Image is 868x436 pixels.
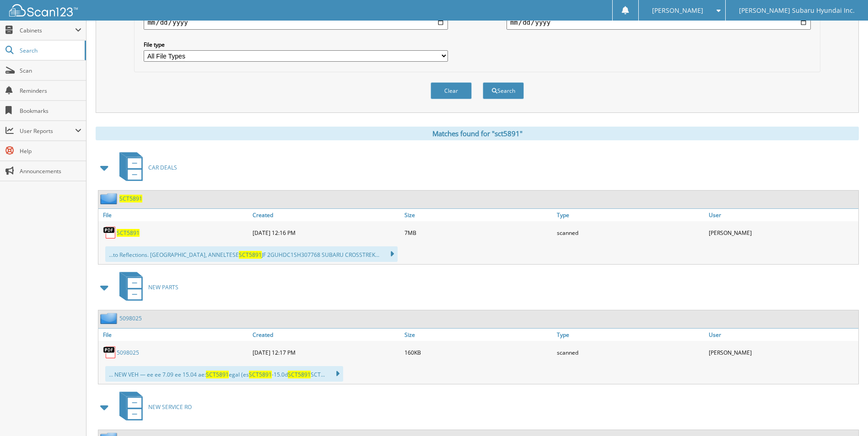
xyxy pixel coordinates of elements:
[20,87,81,95] span: Reminders
[402,209,554,221] a: Size
[98,329,250,341] a: File
[103,226,117,239] img: PDF.png
[402,343,554,362] div: 160KB
[555,223,706,242] div: scanned
[20,107,81,115] span: Bookmarks
[148,164,177,171] span: CAR DEALS
[822,392,868,436] iframe: Chat Widget
[250,223,402,242] div: [DATE] 12:16 PM
[706,329,858,341] a: User
[119,314,142,322] a: 5098025
[250,329,402,341] a: Created
[402,223,554,242] div: 7MB
[206,371,229,378] span: SCT5891
[117,229,140,237] a: SCT5891
[431,82,472,99] button: Clear
[96,127,859,140] div: Matches found for "sct5891"
[20,27,75,34] span: Cabinets
[119,195,142,202] a: SCT5891
[288,371,311,378] span: SCT5891
[105,246,398,262] div: ...to Reflections. [GEOGRAPHIC_DATA], ANNELTESE JF 2GUHDC1SH307768 SUBARU CROSSTREK...
[144,15,448,30] input: start
[483,82,524,99] button: Search
[117,349,139,356] a: 5098025
[507,15,811,30] input: end
[98,209,250,221] a: File
[20,67,81,74] span: Scan
[20,167,81,175] span: Announcements
[100,313,119,324] img: folder2.png
[105,366,343,382] div: ... NEW VEH — ee ee 7.09 ee 15.04 ae: egal (es -15.0d SCT...
[250,343,402,362] div: [DATE] 12:17 PM
[100,193,119,204] img: folder2.png
[739,8,855,13] span: [PERSON_NAME] Subaru Hyundai Inc.
[114,149,177,186] a: CAR DEALS
[652,8,703,13] span: [PERSON_NAME]
[555,329,706,341] a: Type
[20,127,75,135] span: User Reports
[402,329,554,341] a: Size
[249,371,272,378] span: SCT5891
[250,209,402,221] a: Created
[706,209,858,221] a: User
[148,283,178,291] span: NEW PARTS
[20,47,80,54] span: Search
[114,269,178,305] a: NEW PARTS
[144,41,448,48] label: File type
[239,251,262,259] span: SCT5891
[114,389,192,425] a: NEW SERVICE RO
[9,4,78,16] img: scan123-logo-white.svg
[148,403,192,411] span: NEW SERVICE RO
[555,209,706,221] a: Type
[706,223,858,242] div: [PERSON_NAME]
[555,343,706,362] div: scanned
[20,147,81,155] span: Help
[706,343,858,362] div: [PERSON_NAME]
[103,346,117,359] img: PDF.png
